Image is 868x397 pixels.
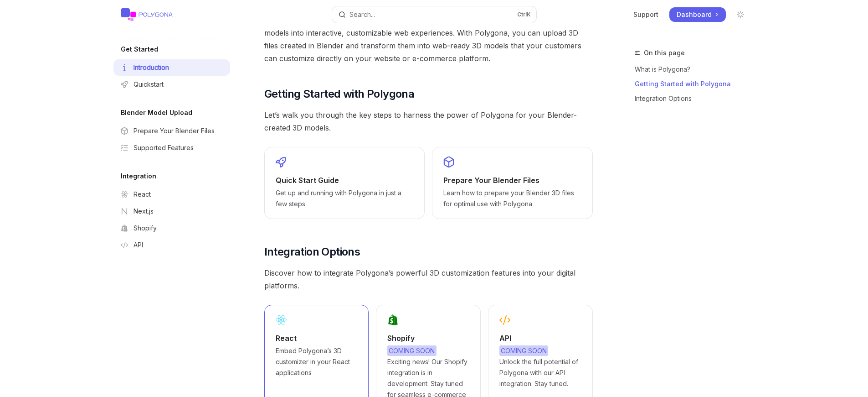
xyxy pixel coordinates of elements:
h5: Blender Model Upload [121,107,192,118]
a: Dashboard [669,7,726,22]
h5: Integration [121,171,156,182]
div: Supported Features [134,142,194,153]
h5: Get Started [121,44,158,55]
span: Polygona is a cutting-edge B2B SaaS platform that empowers businesses to turn their 3D models int... [264,14,593,65]
button: Toggle dark mode [733,7,748,22]
a: React [113,186,230,203]
div: React [134,189,151,200]
span: On this page [644,47,685,58]
span: Embed Polygona’s 3D customizer in your React applications [276,345,358,378]
h2: Prepare Your Blender Files [443,175,581,186]
h2: Shopify [387,333,469,344]
h2: Quick Start Guide [276,175,413,186]
span: COMING SOON [499,345,548,356]
div: Next.js [134,206,154,217]
div: Introduction [134,62,169,73]
span: Integration Options [264,245,360,259]
div: Shopify [134,223,157,234]
a: API [113,237,230,253]
a: Quick Start GuideGet up and running with Polygona in just a few steps [264,147,425,219]
a: Getting Started with Polygona [635,77,755,91]
span: Dashboard [677,10,712,19]
a: Support [633,10,658,19]
a: Next.js [113,203,230,219]
a: Shopify [113,220,230,236]
span: Get up and running with Polygona in just a few steps [276,188,413,209]
h2: API [499,333,581,344]
div: Search... [349,9,375,20]
a: Prepare Your Blender FilesLearn how to prepare your Blender 3D files for optimal use with Polygona [432,147,592,219]
a: Supported Features [113,140,230,156]
span: Unlock the full potential of Polygona with our API integration. Stay tuned. [499,345,581,389]
div: API [134,240,143,251]
span: COMING SOON [387,345,436,356]
a: Quickstart [113,76,230,93]
a: Introduction [113,59,230,76]
img: light logo [121,8,173,21]
span: Let’s walk you through the key steps to harness the power of Polygona for your Blender-created 3D... [264,109,593,134]
button: On this page [635,47,685,58]
span: Learn how to prepare your Blender 3D files for optimal use with Polygona [443,188,581,209]
a: Prepare Your Blender Files [113,123,230,139]
h2: React [276,333,358,344]
div: Prepare Your Blender Files [134,125,215,136]
a: Integration Options [635,91,755,106]
span: Ctrl K [517,11,531,18]
span: Getting Started with Polygona [264,87,415,101]
div: Quickstart [134,79,164,90]
button: Open search [332,6,536,23]
span: Discover how to integrate Polygona’s powerful 3D customization features into your digital platforms. [264,266,593,292]
a: What is Polygona? [635,62,755,77]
